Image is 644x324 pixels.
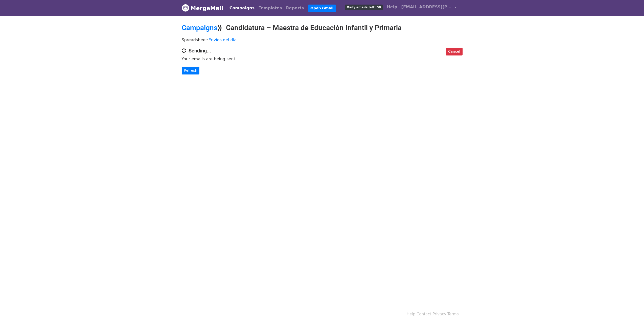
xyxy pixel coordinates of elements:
[182,4,189,12] img: MergeMail logo
[417,312,431,316] a: Contact
[182,24,217,32] a: Campaigns
[182,37,463,43] p: Spreadsheet:
[447,312,459,316] a: Terms
[182,3,223,13] a: MergeMail
[345,5,383,10] span: Daily emails left: 50
[227,3,257,13] a: Campaigns
[257,3,284,13] a: Templates
[182,48,463,54] h4: Sending...
[385,2,399,12] a: Help
[182,67,200,74] a: Refresh
[284,3,306,13] a: Reports
[308,5,336,12] a: Open Gmail
[343,2,385,12] a: Daily emails left: 50
[182,24,463,32] h2: ⟫ Candidatura – Maestra de Educación Infantil y Primaria
[432,312,446,316] a: Privacy
[209,37,237,42] a: Envíos del dia
[407,312,415,316] a: Help
[446,48,462,55] a: Cancel
[182,56,463,62] p: Your emails are being sent.
[401,4,452,10] span: [EMAIL_ADDRESS][PERSON_NAME][DOMAIN_NAME]
[399,2,459,14] a: [EMAIL_ADDRESS][PERSON_NAME][DOMAIN_NAME]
